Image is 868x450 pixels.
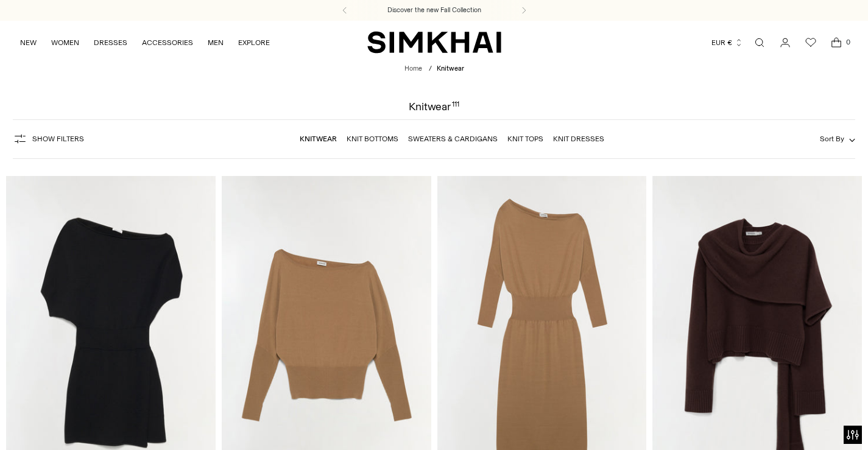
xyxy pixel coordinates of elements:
div: / [429,64,432,74]
a: Open cart modal [824,30,849,55]
a: Knit Dresses [553,135,604,143]
nav: Linked collections [300,126,604,152]
div: 111 [452,101,459,112]
a: Knit Tops [507,135,543,143]
a: Wishlist [799,30,823,55]
a: WOMEN [51,29,79,56]
a: ACCESSORIES [142,29,193,56]
nav: breadcrumbs [404,64,464,74]
a: Knit Bottoms [347,135,398,143]
a: SIMKHAI [367,30,501,54]
span: 0 [842,37,853,47]
button: EUR € [711,29,743,56]
span: Sort By [820,135,844,143]
button: Show Filters [13,129,84,149]
button: Sort By [820,132,855,146]
a: Knitwear [300,135,337,143]
span: Knitwear [437,65,464,72]
a: NEW [20,29,37,56]
a: Go to the account page [773,30,797,55]
a: Sweaters & Cardigans [408,135,498,143]
span: Show Filters [32,135,84,143]
a: Open search modal [747,30,772,55]
a: EXPLORE [238,29,270,56]
a: DRESSES [94,29,127,56]
a: Home [404,65,422,72]
a: Discover the new Fall Collection [387,5,481,15]
a: MEN [208,29,224,56]
h1: Knitwear [409,101,459,112]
